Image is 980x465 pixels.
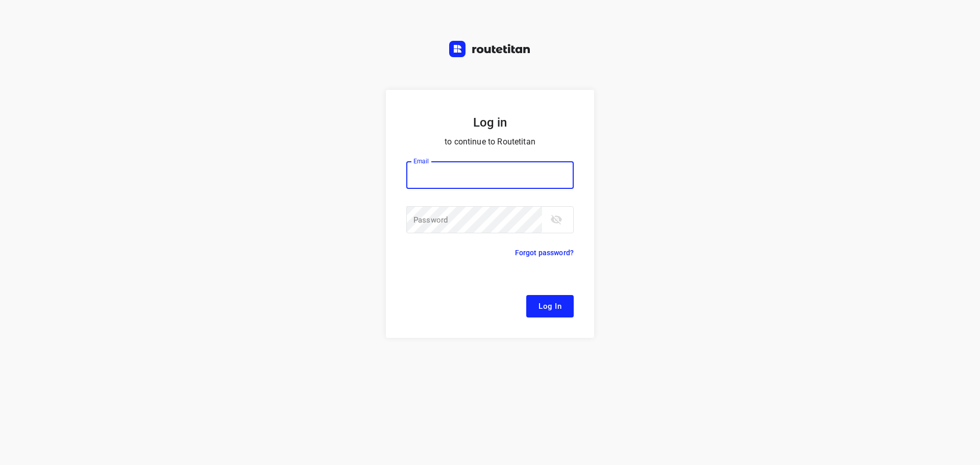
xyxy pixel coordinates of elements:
button: Log In [526,295,574,317]
span: Log In [538,300,561,313]
h5: Log in [406,114,574,131]
p: to continue to Routetitan [406,135,574,149]
button: toggle password visibility [546,209,567,230]
p: Forgot password? [515,247,574,259]
img: Routetitan [449,41,531,57]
